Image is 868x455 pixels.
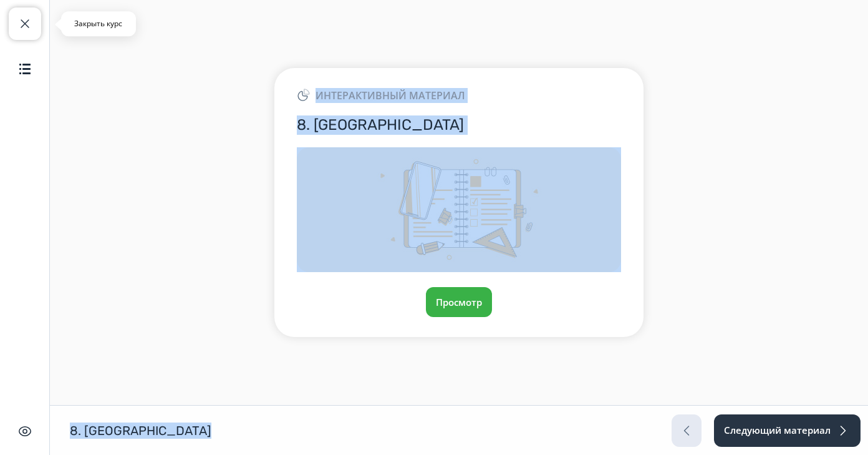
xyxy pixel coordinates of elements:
[69,19,128,29] p: Закрыть курс
[70,423,211,439] h1: 8. [GEOGRAPHIC_DATA]
[297,88,621,103] div: Интерактивный материал
[17,61,32,76] img: Содержание
[9,7,41,40] button: Закрыть курс
[714,414,861,447] button: Следующий материал
[297,115,621,135] h3: 8. [GEOGRAPHIC_DATA]
[17,424,32,439] img: Скрыть интерфейс
[297,147,621,272] img: Img
[426,287,492,317] button: Просмотр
